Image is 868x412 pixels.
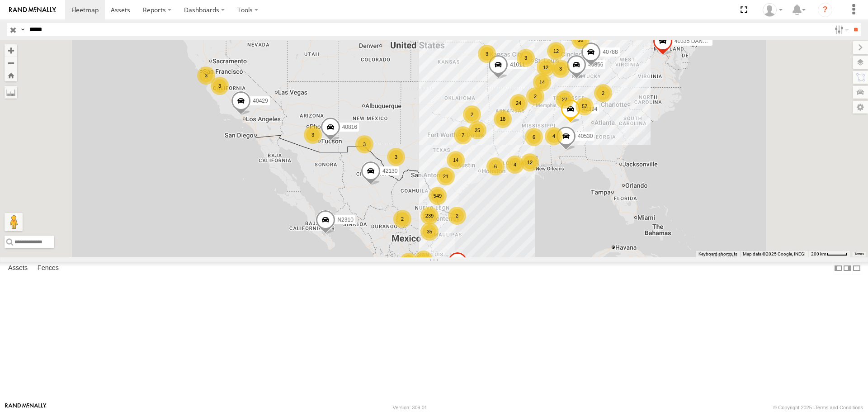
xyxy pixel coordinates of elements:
div: 3 [517,49,535,67]
div: 549 [429,187,447,205]
div: 3 [355,135,373,153]
span: 41011 [510,62,525,68]
span: 40816 [342,124,357,130]
div: 4 [545,127,563,145]
span: 40788 [603,49,618,55]
span: 40530 [578,133,593,140]
div: 21 [437,167,455,185]
span: 40866 [588,62,603,68]
div: 2 [448,207,466,225]
div: 24 [509,94,528,112]
button: Map Scale: 200 km per 42 pixels [808,251,850,257]
span: N2310 [337,217,353,223]
div: 2 [393,210,411,228]
div: 239 [420,207,439,225]
span: 200 km [811,251,826,256]
div: Carlos Ortiz [759,3,786,17]
div: 14 [447,151,465,169]
div: 25 [468,121,486,139]
button: Drag Pegman onto the map to open Street View [5,213,23,231]
label: Map Settings [853,101,868,114]
div: 18 [494,110,512,128]
img: rand-logo.svg [9,7,56,13]
button: Keyboard shortcuts [698,251,737,257]
span: 40335 DAÑADO [675,38,714,45]
span: Map data ©2025 Google, INEGI [743,251,806,256]
a: Terms (opens in new tab) [854,252,864,256]
div: 3 [387,148,405,166]
label: Fences [33,262,63,275]
div: 27 [556,90,574,109]
div: 6 [486,157,505,175]
div: 2 [526,87,544,105]
div: Version: 309.01 [393,405,427,410]
div: 3 [211,77,229,95]
div: © Copyright 2025 - [773,405,863,410]
a: Terms and Conditions [815,405,863,410]
span: 42130 [382,168,397,174]
div: 3 [552,60,570,78]
a: Visit our Website [5,403,47,412]
div: 18 [571,31,590,49]
div: 3 [304,126,322,144]
button: Zoom Home [5,69,17,81]
div: 20 [400,253,418,271]
button: Zoom in [5,44,17,57]
div: 12 [537,58,555,76]
label: Assets [4,262,32,275]
label: Dock Summary Table to the Left [834,262,843,275]
span: 40429 [253,98,268,104]
label: Measure [5,86,17,99]
div: 4 [506,156,524,174]
div: 12 [547,42,565,60]
i: ? [818,3,832,17]
div: 3 [478,45,496,63]
button: Zoom out [5,57,17,69]
div: 3 [197,66,215,85]
div: 57 [576,97,594,115]
label: Hide Summary Table [852,262,861,275]
div: 7 [454,126,472,144]
div: 76 [415,251,433,269]
div: 14 [533,73,551,91]
label: Dock Summary Table to the Right [843,262,852,275]
div: 2 [463,105,481,123]
div: 35 [420,223,439,241]
label: Search Query [19,23,26,36]
div: 6 [525,128,543,146]
div: 12 [521,153,539,171]
div: 2 [594,84,612,102]
label: Search Filter Options [831,23,850,36]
